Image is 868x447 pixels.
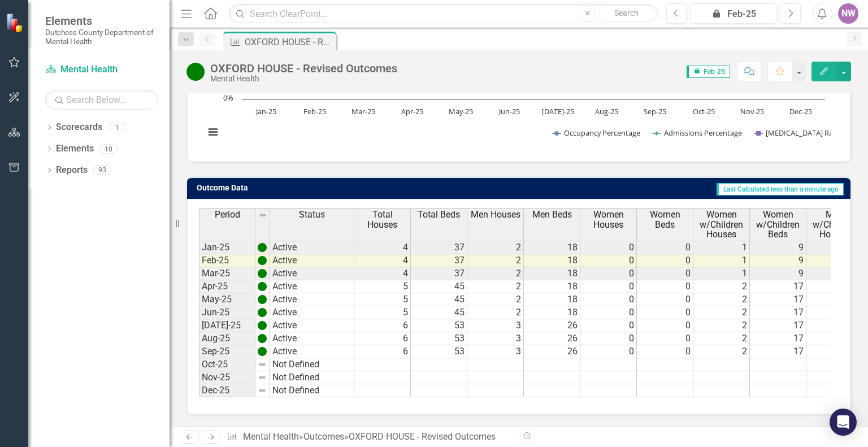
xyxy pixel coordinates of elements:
[354,306,411,319] td: 5
[838,3,858,24] div: NW
[270,241,354,254] td: Active
[524,280,580,293] td: 18
[56,142,94,155] a: Elements
[210,75,397,83] div: Mental Health
[357,210,408,229] span: Total Houses
[614,8,639,18] span: Search
[553,128,641,138] button: Show Occupancy Percentage
[467,254,524,267] td: 2
[806,241,863,254] td: 1
[524,345,580,358] td: 26
[580,345,637,358] td: 0
[258,360,267,369] img: 8DAGhfEEPCf229AAAAAElFTkSuQmCC
[199,293,255,306] td: May-25
[806,319,863,332] td: 1
[467,332,524,345] td: 3
[637,306,693,319] td: 0
[750,280,806,293] td: 17
[418,210,460,220] span: Total Beds
[258,321,267,330] img: vxUKiH+t4DB4Dlbf9nNoqvUz9g3YKO8hfrLxWcNDrLJ4jvweb+hBW2lgkewAAAABJRU5ErkJggg==
[56,121,102,134] a: Scorecards
[580,306,637,319] td: 0
[354,319,411,332] td: 6
[498,106,520,116] text: Jun-25
[270,293,354,306] td: Active
[199,319,255,332] td: [DATE]-25
[806,254,863,267] td: 1
[690,3,777,24] button: Feb-25
[524,254,580,267] td: 18
[449,106,473,116] text: May-25
[637,280,693,293] td: 0
[595,106,618,116] text: Aug-25
[45,28,158,46] small: Dutchess County Department of Mental Health
[524,241,580,254] td: 18
[354,280,411,293] td: 5
[467,345,524,358] td: 3
[303,106,326,116] text: Feb-25
[524,319,580,332] td: 26
[467,293,524,306] td: 2
[687,66,730,78] span: Feb-25
[354,345,411,358] td: 6
[637,332,693,345] td: 0
[750,254,806,267] td: 9
[199,345,255,358] td: Sep-25
[199,358,255,371] td: Oct-25
[270,254,354,267] td: Active
[270,371,354,384] td: Not Defined
[205,124,221,140] button: View chart menu, Chart
[258,282,267,291] img: vxUKiH+t4DB4Dlbf9nNoqvUz9g3YKO8hfrLxWcNDrLJ4jvweb+hBW2lgkewAAAABJRU5ErkJggg==
[215,210,240,220] span: Period
[467,267,524,280] td: 2
[583,210,634,229] span: Women Houses
[351,106,375,116] text: Mar-25
[243,431,299,442] a: Mental Health
[637,254,693,267] td: 0
[411,254,467,267] td: 37
[270,306,354,319] td: Active
[411,306,467,319] td: 45
[401,106,423,116] text: Apr-25
[693,332,750,345] td: 2
[258,347,267,356] img: vxUKiH+t4DB4Dlbf9nNoqvUz9g3YKO8hfrLxWcNDrLJ4jvweb+hBW2lgkewAAAABJRU5ErkJggg==
[411,319,467,332] td: 53
[258,373,267,382] img: 8DAGhfEEPCf229AAAAAElFTkSuQmCC
[750,319,806,332] td: 17
[270,319,354,332] td: Active
[45,14,158,28] span: Elements
[258,295,267,304] img: vxUKiH+t4DB4Dlbf9nNoqvUz9g3YKO8hfrLxWcNDrLJ4jvweb+hBW2lgkewAAAABJRU5ErkJggg==
[6,13,25,33] img: ClearPoint Strategy
[693,293,750,306] td: 2
[580,293,637,306] td: 0
[467,241,524,254] td: 2
[637,319,693,332] td: 0
[524,306,580,319] td: 18
[354,241,411,254] td: 4
[411,293,467,306] td: 45
[199,280,255,293] td: Apr-25
[806,267,863,280] td: 1
[653,128,743,138] button: Show Admissions Percentage
[210,62,397,75] div: OXFORD HOUSE - Revised Outcomes
[740,106,764,116] text: Nov-25
[299,210,325,220] span: Status
[830,409,857,436] div: Open Intercom Messenger
[580,332,637,345] td: 0
[258,386,267,395] img: 8DAGhfEEPCf229AAAAAElFTkSuQmCC
[639,210,691,229] span: Women Beds
[750,332,806,345] td: 17
[229,4,657,24] input: Search ClearPoint...
[694,7,773,21] div: Feb-25
[258,308,267,317] img: vxUKiH+t4DB4Dlbf9nNoqvUz9g3YKO8hfrLxWcNDrLJ4jvweb+hBW2lgkewAAAABJRU5ErkJggg==
[750,241,806,254] td: 9
[696,210,747,240] span: Women w/Children Houses
[693,280,750,293] td: 2
[693,267,750,280] td: 1
[750,345,806,358] td: 17
[270,345,354,358] td: Active
[467,319,524,332] td: 3
[693,345,750,358] td: 2
[411,345,467,358] td: 53
[789,106,812,116] text: Dec-25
